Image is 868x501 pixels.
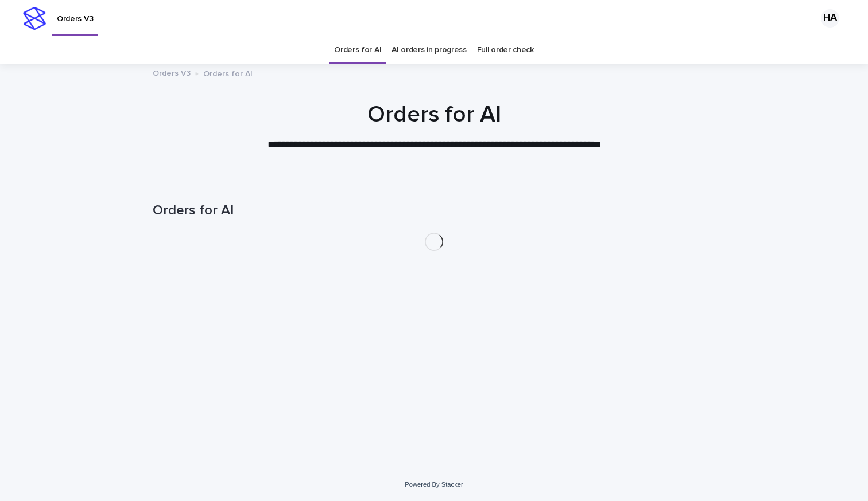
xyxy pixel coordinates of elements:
p: Orders for AI [203,66,253,79]
a: Full order check [477,37,534,64]
a: Orders V3 [153,66,191,79]
h1: Orders for AI [153,101,715,128]
a: Orders for AI [334,37,381,64]
img: stacker-logo-s-only.png [23,7,46,30]
div: HA [821,9,839,28]
a: Powered By Stacker [405,481,463,488]
h1: Orders for AI [153,202,715,219]
a: AI orders in progress [392,37,467,64]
